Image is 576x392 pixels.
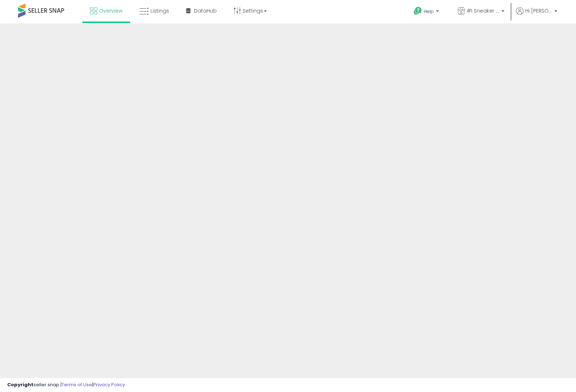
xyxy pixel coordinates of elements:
[516,7,557,23] a: Hi [PERSON_NAME]
[467,7,499,14] span: #1 Sneaker Service
[413,6,422,15] i: Get Help
[99,7,122,14] span: Overview
[150,7,169,14] span: Listings
[424,8,434,14] span: Help
[194,7,217,14] span: DataHub
[408,1,446,23] a: Help
[525,7,552,14] span: Hi [PERSON_NAME]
